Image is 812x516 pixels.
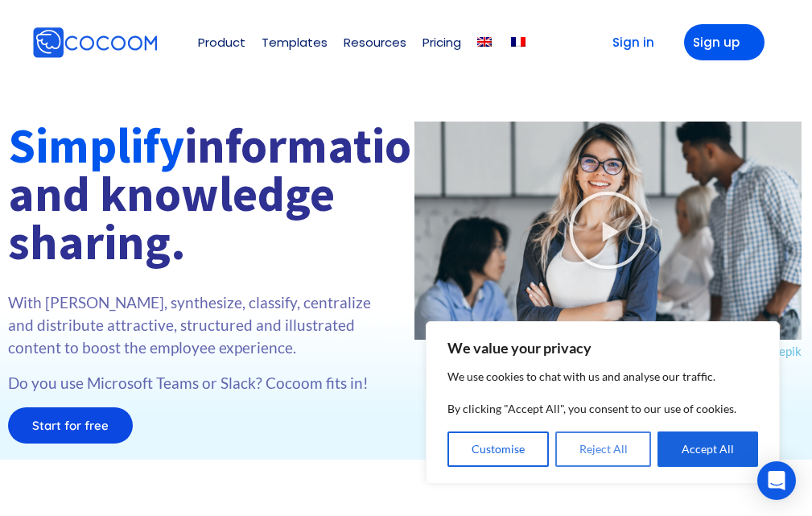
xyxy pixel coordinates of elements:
[161,42,162,43] img: Cocoom
[8,372,398,394] p: Do you use Microsoft Teams or Slack? Cocoom fits in!
[8,115,184,175] font: Simplify
[32,419,109,431] span: Start for free
[555,431,652,467] button: Reject All
[422,36,461,48] a: Pricing
[447,338,758,357] p: We value your privacy
[657,431,758,467] button: Accept All
[8,122,398,266] h1: information and knowledge sharing.
[511,37,526,47] img: French
[684,24,765,60] a: Sign up
[447,399,758,419] p: By clicking "Accept All", you consent to our use of cookies.
[262,36,328,48] a: Templates
[198,36,245,48] a: Product
[587,24,668,60] a: Sign in
[8,291,398,359] p: With [PERSON_NAME], synthesize, classify, centralize and distribute attractive, structured and il...
[32,27,158,59] img: Cocoom
[757,461,796,500] div: Open Intercom Messenger
[447,367,758,386] p: We use cookies to chat with us and analyse our traffic.
[477,37,492,47] img: English
[344,36,406,48] a: Resources
[8,407,133,444] a: Start for free
[447,431,549,467] button: Customise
